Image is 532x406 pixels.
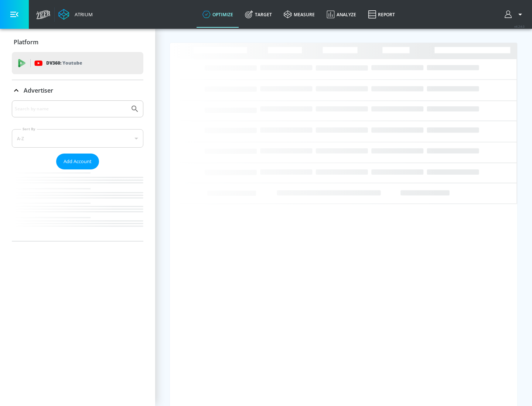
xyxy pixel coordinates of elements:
nav: list of Advertiser [12,169,143,241]
div: Advertiser [12,100,143,241]
span: Add Account [64,157,92,166]
a: measure [278,1,321,28]
input: Search by name [15,104,127,114]
p: Youtube [62,59,82,67]
button: Add Account [56,154,99,169]
div: Advertiser [12,80,143,101]
label: Sort By [21,127,37,131]
a: Target [239,1,278,28]
p: Advertiser [24,86,53,94]
a: optimize [197,1,239,28]
span: v 4.24.0 [514,24,525,28]
div: A-Z [12,129,143,148]
p: Platform [14,38,38,46]
div: DV360: Youtube [12,52,143,74]
div: Platform [12,32,143,52]
a: Atrium [58,9,93,20]
a: Analyze [321,1,362,28]
a: Report [362,1,401,28]
p: DV360: [46,59,82,67]
div: Atrium [72,11,93,18]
